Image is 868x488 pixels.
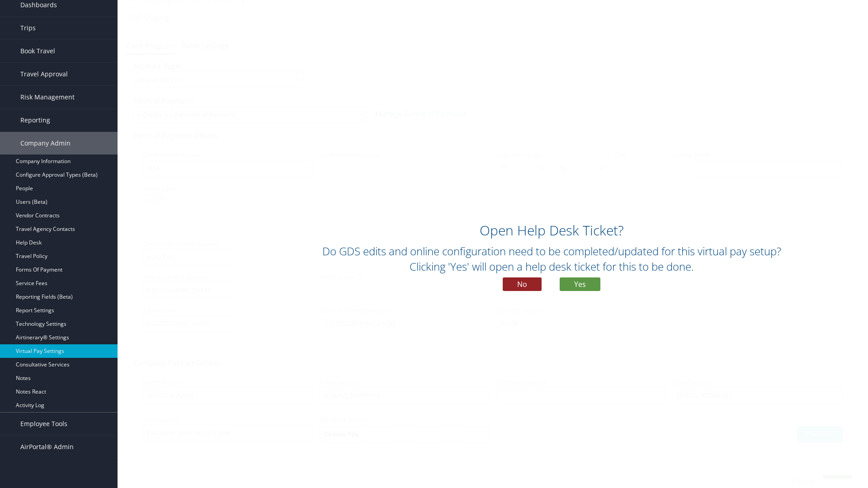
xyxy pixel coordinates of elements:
span: AirPortal® Admin [20,436,74,458]
span: Trips [20,17,36,39]
span: Book Travel [20,40,55,62]
span: Company Admin [20,132,71,155]
span: Risk Management [20,86,75,108]
button: Yes [560,277,600,291]
span: Travel Approval [20,63,68,85]
button: No [503,277,542,291]
span: Employee Tools [20,413,67,435]
span: Reporting [20,109,50,131]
